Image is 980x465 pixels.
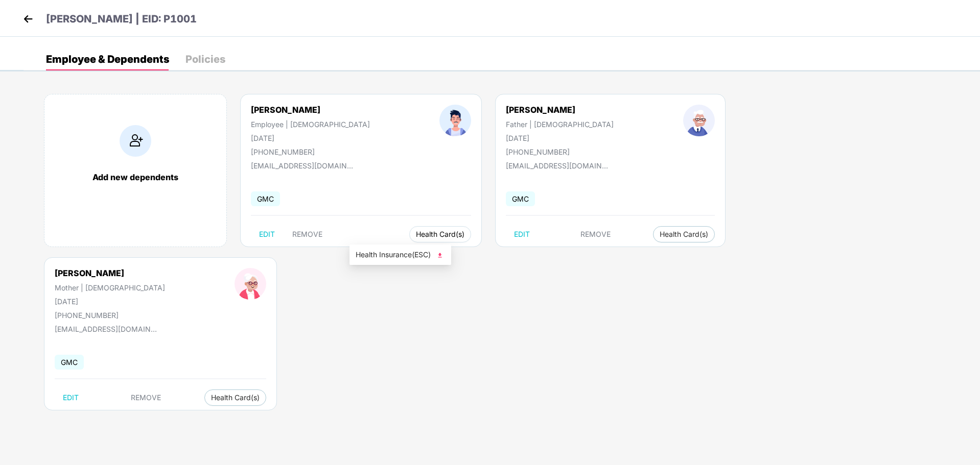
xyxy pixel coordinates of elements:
div: [DATE] [251,134,370,142]
button: EDIT [506,226,538,242]
button: Health Card(s) [653,226,715,242]
div: Mother | [DEMOGRAPHIC_DATA] [55,283,165,292]
span: REMOVE [131,394,161,402]
button: REMOVE [572,226,619,242]
button: EDIT [55,389,87,406]
span: EDIT [63,394,79,402]
button: Health Card(s) [409,226,471,242]
button: REMOVE [123,389,169,406]
div: Employee & Dependents [46,54,169,64]
button: EDIT [251,226,283,242]
div: [PHONE_NUMBER] [506,148,614,156]
img: addIcon [120,125,151,157]
img: back [20,11,36,27]
div: Policies [185,54,225,64]
span: REMOVE [580,230,611,238]
button: REMOVE [284,226,331,242]
div: [PHONE_NUMBER] [55,311,165,320]
span: EDIT [259,230,275,238]
button: Health Card(s) [204,389,266,406]
div: [EMAIL_ADDRESS][DOMAIN_NAME] [251,161,353,170]
div: [EMAIL_ADDRESS][DOMAIN_NAME] [55,325,157,333]
div: [DATE] [506,134,614,142]
span: Health Card(s) [416,232,464,237]
span: Health Insurance(ESC) [356,249,445,260]
span: GMC [55,355,84,370]
div: [PERSON_NAME] [251,105,370,115]
div: [PHONE_NUMBER] [251,148,370,156]
img: profileImage [235,268,266,300]
span: EDIT [514,230,530,238]
span: GMC [251,191,280,206]
img: profileImage [439,105,471,136]
img: profileImage [683,105,715,136]
div: Add new dependents [55,172,216,182]
div: Father | [DEMOGRAPHIC_DATA] [506,120,614,129]
div: [PERSON_NAME] [506,105,614,115]
div: [EMAIL_ADDRESS][DOMAIN_NAME] [506,161,608,170]
div: [PERSON_NAME] [55,268,165,278]
span: Health Card(s) [211,395,260,400]
div: [DATE] [55,297,165,306]
span: REMOVE [292,230,322,238]
p: [PERSON_NAME] | EID: P1001 [46,11,197,27]
span: Health Card(s) [660,232,708,237]
div: Employee | [DEMOGRAPHIC_DATA] [251,120,370,129]
img: svg+xml;base64,PHN2ZyB4bWxucz0iaHR0cDovL3d3dy53My5vcmcvMjAwMC9zdmciIHhtbG5zOnhsaW5rPSJodHRwOi8vd3... [435,250,445,260]
span: GMC [506,191,535,206]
